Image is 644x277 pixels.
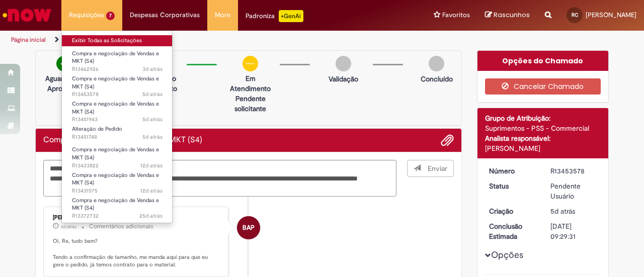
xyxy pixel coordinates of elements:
[53,215,220,221] div: [PERSON_NAME]
[243,216,255,240] span: BAP
[56,56,72,71] img: check-circle-green.png
[72,50,159,65] span: Compra e negociação de Vendas e MKT (S4)
[140,162,163,169] time: 20/08/2025 17:21:21
[485,11,530,20] a: Rascunhos
[279,10,303,22] p: +GenAi
[62,124,173,142] a: Aberto R13451748 : Alteração de Pedido
[485,113,601,123] div: Grupo de Atribuição:
[142,116,163,123] time: 27/08/2025 11:35:37
[246,10,303,22] div: Padroniza
[1,5,53,25] img: ServiceNow
[586,11,636,19] span: [PERSON_NAME]
[485,123,601,133] div: Suprimentos - PSS - Commercial
[441,134,454,147] button: Adicionar anexos
[72,125,122,133] span: Alteração de Pedido
[481,181,543,191] dt: Status
[142,133,163,141] span: 5d atrás
[237,216,260,239] div: Barbara Alves Pereira Pineli
[226,94,275,114] p: Pendente solicitante
[140,162,163,169] span: 12d atrás
[72,197,159,212] span: Compra e negociação de Vendas e MKT (S4)
[429,56,444,71] img: img-circle-grey.png
[481,206,543,216] dt: Criação
[43,136,202,145] h2: Compra e negociação de Vendas e MKT (S4) Histórico de tíquete
[53,237,220,269] p: Oi, Re, tudo bem? Tendo a confirmação de tamanho, me manda aqui para que eu gere o pedido, já tem...
[72,171,159,187] span: Compra e negociação de Vendas e MKT (S4)
[62,170,173,192] a: Aberto R13431575 : Compra e negociação de Vendas e MKT (S4)
[72,116,163,124] span: R13451943
[62,35,173,46] a: Exibir Todas as Solicitações
[485,143,601,153] div: [PERSON_NAME]
[106,12,115,20] span: 7
[69,10,104,20] span: Requisições
[60,224,76,230] span: 3d atrás
[481,166,543,176] dt: Número
[62,144,173,166] a: Aberto R13433822 : Compra e negociação de Vendas e MKT (S4)
[140,187,163,195] span: 12d atrás
[485,78,601,95] button: Cancelar Chamado
[72,146,159,161] span: Compra e negociação de Vendas e MKT (S4)
[62,48,173,70] a: Aberto R13462926 : Compra e negociação de Vendas e MKT (S4)
[550,206,597,216] div: 27/08/2025 16:29:28
[139,212,163,220] time: 07/08/2025 17:40:12
[142,90,163,98] time: 27/08/2025 16:29:29
[139,212,163,220] span: 25d atrás
[572,12,578,18] span: RC
[72,162,163,170] span: R13433822
[215,10,230,20] span: More
[550,207,575,216] time: 27/08/2025 16:29:28
[11,36,46,44] a: Página inicial
[72,90,163,99] span: R13453578
[142,116,163,123] span: 5d atrás
[40,73,89,94] p: Aguardando Aprovação
[89,222,153,231] small: Comentários adicionais
[72,212,163,220] span: R13372732
[142,65,163,73] span: 3d atrás
[550,181,597,201] div: Pendente Usuário
[60,224,76,230] time: 29/08/2025 19:18:46
[336,56,351,71] img: img-circle-grey.png
[72,75,159,90] span: Compra e negociação de Vendas e MKT (S4)
[62,73,173,95] a: Aberto R13453578 : Compra e negociação de Vendas e MKT (S4)
[226,73,275,94] p: Em Atendimento
[421,74,453,84] p: Concluído
[550,221,597,241] div: [DATE] 09:29:31
[494,10,530,20] span: Rascunhos
[72,100,159,116] span: Compra e negociação de Vendas e MKT (S4)
[442,10,470,20] span: Favoritos
[72,187,163,195] span: R13431575
[477,51,609,71] div: Opções do Chamado
[329,74,358,84] p: Validação
[130,10,200,20] span: Despesas Corporativas
[140,187,163,195] time: 20/08/2025 10:33:38
[43,160,396,197] textarea: Digite sua mensagem aqui...
[243,56,258,71] img: circle-minus.png
[142,133,163,141] time: 27/08/2025 11:07:55
[481,221,543,241] dt: Conclusão Estimada
[62,195,173,217] a: Aberto R13372732 : Compra e negociação de Vendas e MKT (S4)
[142,90,163,98] span: 5d atrás
[62,99,173,120] a: Aberto R13451943 : Compra e negociação de Vendas e MKT (S4)
[72,133,163,141] span: R13451748
[142,65,163,73] time: 29/08/2025 15:13:06
[61,30,173,223] ul: Requisições
[8,31,422,49] ul: Trilhas de página
[485,133,601,143] div: Analista responsável:
[72,65,163,73] span: R13462926
[550,166,597,176] div: R13453578
[550,207,575,216] span: 5d atrás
